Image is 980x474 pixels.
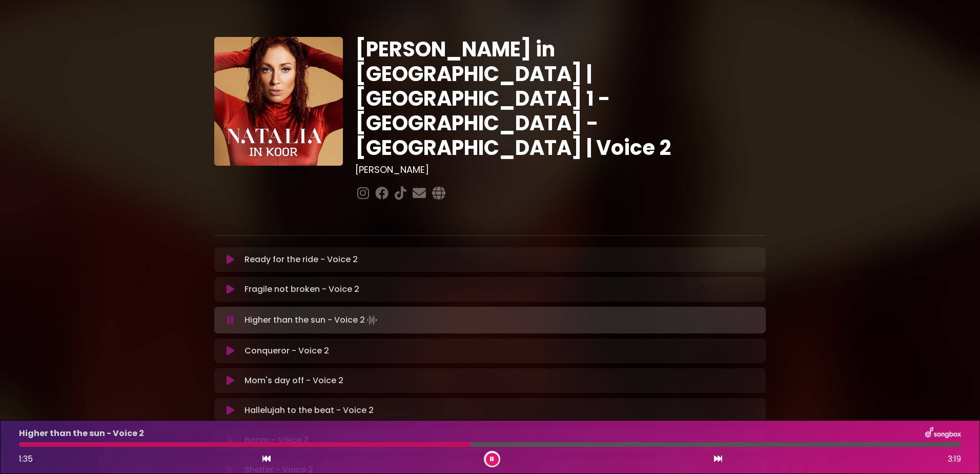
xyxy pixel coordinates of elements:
[19,427,144,440] p: Higher than the sun - Voice 2
[244,253,358,266] p: Ready for the ride - Voice 2
[948,453,961,465] span: 3:19
[244,404,374,417] p: Hallelujah to the beat - Voice 2
[355,164,766,175] h3: [PERSON_NAME]
[925,427,961,440] img: songbox-logo-white.png
[355,37,766,160] h1: [PERSON_NAME] in [GEOGRAPHIC_DATA] | [GEOGRAPHIC_DATA] 1 - [GEOGRAPHIC_DATA] - [GEOGRAPHIC_DATA] ...
[365,313,379,327] img: waveform4.gif
[244,374,343,387] p: Mom's day off - Voice 2
[244,345,329,357] p: Conqueror - Voice 2
[214,37,343,166] img: YTVS25JmS9CLUqXqkEhs
[244,283,359,295] p: Fragile not broken - Voice 2
[244,313,379,327] p: Higher than the sun - Voice 2
[19,453,33,465] span: 1:35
